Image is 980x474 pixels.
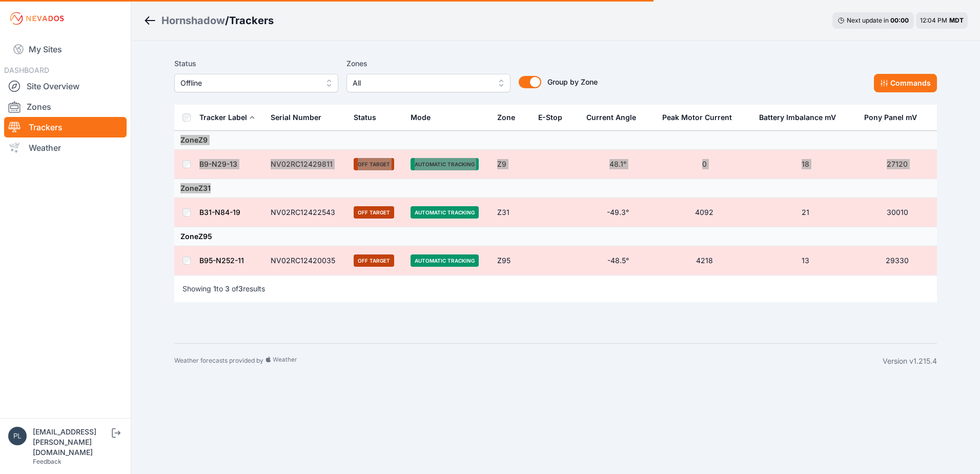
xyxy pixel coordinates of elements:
[586,112,636,123] div: Current Angle
[538,105,570,130] button: E-Stop
[4,66,49,74] span: DASHBOARD
[264,246,348,275] td: NV02RC12420035
[580,198,656,227] td: -49.3°
[174,179,937,198] td: Zone Z31
[874,74,937,92] button: Commands
[271,112,321,123] div: Serial Number
[656,198,753,227] td: 4092
[858,150,937,179] td: 27120
[4,96,127,117] a: Zones
[759,112,836,123] div: Battery Imbalance mV
[8,10,66,27] img: Nevados
[753,150,858,179] td: 18
[199,256,244,265] a: B95-N252-11
[33,427,110,458] div: [EMAIL_ADDRESS][PERSON_NAME][DOMAIN_NAME]
[174,227,937,246] td: Zone Z95
[847,16,889,24] span: Next update in
[656,150,753,179] td: 0
[8,427,27,445] img: plsmith@sundt.com
[354,206,394,219] span: Off Target
[199,160,237,168] a: B9-N29-13
[759,105,844,130] button: Battery Imbalance mV
[264,150,348,179] td: NV02RC12429811
[174,74,338,92] button: Offline
[199,105,255,130] button: Tracker Label
[656,246,753,275] td: 4218
[264,198,348,227] td: NV02RC12422543
[174,131,937,150] td: Zone Z9
[182,284,265,294] p: Showing to of results
[180,77,318,89] span: Offline
[662,105,740,130] button: Peak Motor Current
[491,150,533,179] td: Z9
[271,105,330,130] button: Serial Number
[4,137,127,158] a: Weather
[174,57,338,70] label: Status
[858,198,937,227] td: 30010
[354,254,394,267] span: Off Target
[753,198,858,227] td: 21
[864,105,925,130] button: Pony Panel mV
[225,13,229,28] span: /
[229,13,274,28] h3: Trackers
[580,246,656,275] td: -48.5°
[858,246,937,275] td: 29330
[411,158,479,170] span: Automatic Tracking
[864,112,917,123] div: Pony Panel mV
[491,198,533,227] td: Z31
[883,356,937,366] div: Version v1.215.4
[346,57,511,70] label: Zones
[4,76,127,96] a: Site Overview
[411,105,439,130] button: Mode
[199,208,240,216] a: B31-N84-19
[213,284,216,293] span: 1
[497,112,515,123] div: Zone
[238,284,243,293] span: 3
[4,37,127,62] a: My Sites
[225,284,230,293] span: 3
[354,158,394,170] span: Off Target
[586,105,644,130] button: Current Angle
[174,356,883,366] div: Weather forecasts provided by
[890,16,909,25] div: 00 : 00
[354,112,376,123] div: Status
[4,117,127,137] a: Trackers
[354,105,384,130] button: Status
[547,77,598,86] span: Group by Zone
[199,112,247,123] div: Tracker Label
[346,74,511,92] button: All
[491,246,533,275] td: Z95
[920,16,947,24] span: 12:04 PM
[662,112,732,123] div: Peak Motor Current
[949,16,964,24] span: MDT
[753,246,858,275] td: 13
[161,13,225,28] a: Hornshadow
[411,206,479,219] span: Automatic Tracking
[580,150,656,179] td: 48.1°
[144,7,274,34] nav: Breadcrumb
[33,458,62,465] a: Feedback
[353,77,490,89] span: All
[411,112,431,123] div: Mode
[497,105,523,130] button: Zone
[411,254,479,267] span: Automatic Tracking
[538,112,562,123] div: E-Stop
